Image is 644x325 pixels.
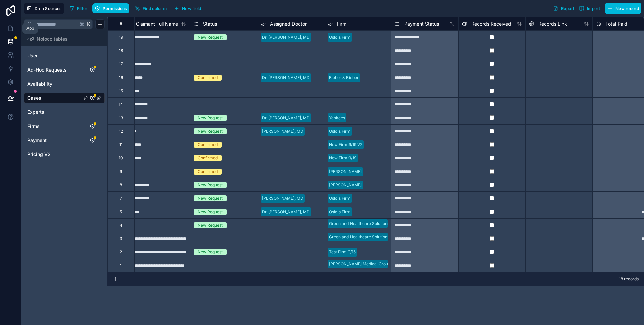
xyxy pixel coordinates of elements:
div: New Request [198,249,223,255]
button: Find column [132,3,169,13]
div: 10 [119,155,123,161]
span: Assigned Doctor [270,20,307,27]
div: Ad-Hoc Requests [24,64,105,75]
div: New Request [198,182,223,188]
div: Test Firm 9/15 [329,249,356,255]
div: 1 [120,263,122,268]
div: New Firm 9/19 V2 [329,142,362,148]
div: 11 [119,142,123,147]
button: New record [605,3,641,14]
div: Greenland Healthcare Solutions [329,234,389,240]
a: User [27,52,82,59]
div: 5 [120,209,122,215]
div: Greenland Healthcare Solutions [329,221,389,227]
div: App [26,26,34,31]
button: Data Sources [24,3,64,14]
span: User [27,52,38,59]
span: Ad-Hoc Requests [27,66,67,73]
div: Oslo's Firm [329,195,351,201]
div: New Request [198,222,223,228]
a: Cases [27,95,82,101]
div: 16 [119,75,123,80]
span: Claimant Full Name [136,20,178,27]
button: Filter [67,3,90,13]
div: 9 [120,169,122,174]
div: New Request [198,209,223,215]
div: Experts [24,107,105,118]
div: Dr. [PERSON_NAME], MD [262,115,310,121]
div: # [113,21,129,26]
div: Bieber & Bieber [329,75,359,81]
div: 7 [120,196,122,201]
span: New field [182,6,201,11]
a: Payment [27,137,82,144]
div: Payment [24,135,105,146]
div: Oslo's Firm [329,209,351,215]
div: [PERSON_NAME] Medical Group [329,261,390,267]
a: Availability [27,81,82,87]
div: 19 [119,35,123,40]
span: Experts [27,109,44,115]
div: [PERSON_NAME] [329,182,362,188]
div: 14 [119,102,123,107]
div: New Request [198,34,223,40]
div: 3 [120,236,122,241]
span: Cases [27,95,41,101]
div: Confirmed [198,169,218,175]
button: Permissions [92,3,129,13]
a: Experts [27,109,82,115]
div: Cases [24,93,105,103]
button: Noloco tables [24,34,101,44]
span: Status [203,20,217,27]
span: Permissions [103,6,127,11]
div: 15 [119,88,123,94]
button: Import [577,3,602,14]
a: Pricing V2 [27,151,82,158]
div: 17 [119,61,123,67]
span: Firms [27,123,40,130]
div: [PERSON_NAME] [329,169,362,175]
div: Dr. [PERSON_NAME], MD [262,209,310,215]
button: New field [172,3,204,13]
span: Pricing V2 [27,151,51,158]
span: Total Paid [605,20,627,27]
div: Confirmed [198,155,218,161]
div: New Request [198,115,223,121]
span: Import [587,6,600,11]
div: Oslo's Firm [329,34,351,40]
button: Export [551,3,577,14]
div: [PERSON_NAME], MD [262,195,303,201]
div: Confirmed [198,75,218,81]
span: Export [561,6,574,11]
span: Firm [337,20,346,27]
div: Availability [24,79,105,89]
div: Yankees [329,115,345,121]
div: New Request [198,195,223,201]
span: Payment [27,137,47,144]
span: Payment Status [404,20,439,27]
span: Availability [27,81,52,87]
a: New record [602,3,641,14]
div: 12 [119,129,123,134]
div: New Firm 9/19 [329,155,356,161]
span: Data Sources [35,6,62,11]
span: Records Received [471,20,511,27]
span: Filter [77,6,88,11]
div: 18 [119,48,123,53]
span: Noloco tables [37,36,68,42]
div: New Request [198,128,223,134]
a: Permissions [92,3,132,13]
div: Dr. [PERSON_NAME], MD [262,75,310,81]
span: K [86,22,91,27]
a: Ad-Hoc Requests [27,66,82,73]
a: Firms [27,123,82,130]
div: [PERSON_NAME], MD [262,128,303,134]
div: Oslo's Firm [329,128,351,134]
div: Pricing V2 [24,149,105,160]
div: Firms [24,121,105,132]
div: 4 [120,223,122,228]
span: Records Link [538,20,567,27]
div: 2 [120,249,122,255]
div: 13 [119,115,123,121]
div: Dr. [PERSON_NAME], MD [262,34,310,40]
